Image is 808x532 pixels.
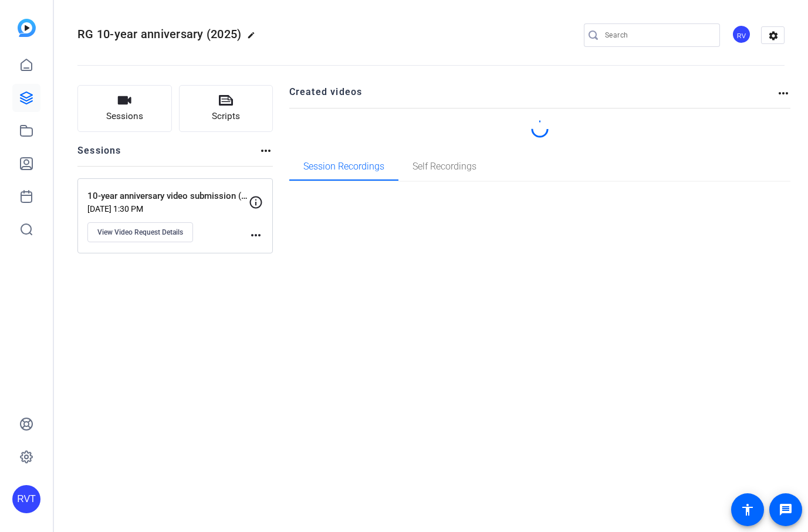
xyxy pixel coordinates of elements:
button: Sessions [77,85,172,132]
mat-icon: edit [247,31,261,45]
p: [DATE] 1:30 PM [87,204,249,214]
mat-icon: accessibility [741,503,755,517]
input: Search [605,28,711,42]
mat-icon: more_horiz [249,228,263,242]
mat-icon: more_horiz [776,86,790,100]
img: blue-gradient.svg [18,19,36,37]
ngx-avatar: Reingold Video Team [732,25,752,45]
h2: Sessions [77,144,121,166]
button: Scripts [179,85,273,132]
mat-icon: message [779,503,793,517]
button: View Video Request Details [87,222,193,242]
span: View Video Request Details [97,228,183,237]
span: Sessions [106,110,143,123]
span: Scripts [212,110,240,123]
span: Session Recordings [303,162,384,171]
div: RVT [12,485,40,513]
div: RV [732,25,751,44]
mat-icon: more_horiz [259,144,273,158]
h2: Created videos [289,85,777,108]
p: 10-year anniversary video submission (2024) [87,189,249,203]
span: Self Recordings [413,162,476,171]
span: RG 10-year anniversary (2025) [77,27,241,41]
mat-icon: settings [762,27,785,45]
